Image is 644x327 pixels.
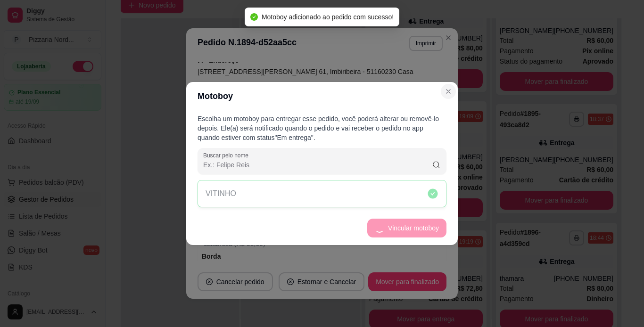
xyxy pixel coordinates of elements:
[186,82,458,110] header: Motoboy
[198,114,446,142] p: Escolha um motoboy para entregar esse pedido, você poderá alterar ou removê-lo depois. Ele(a) ser...
[441,84,456,99] button: Close
[262,13,394,21] span: Motoboy adicionado ao pedido com sucesso!
[206,188,236,199] p: VITINHO
[203,151,252,159] label: Buscar pelo nome
[203,160,432,170] input: Buscar pelo nome
[250,13,258,21] span: check-circle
